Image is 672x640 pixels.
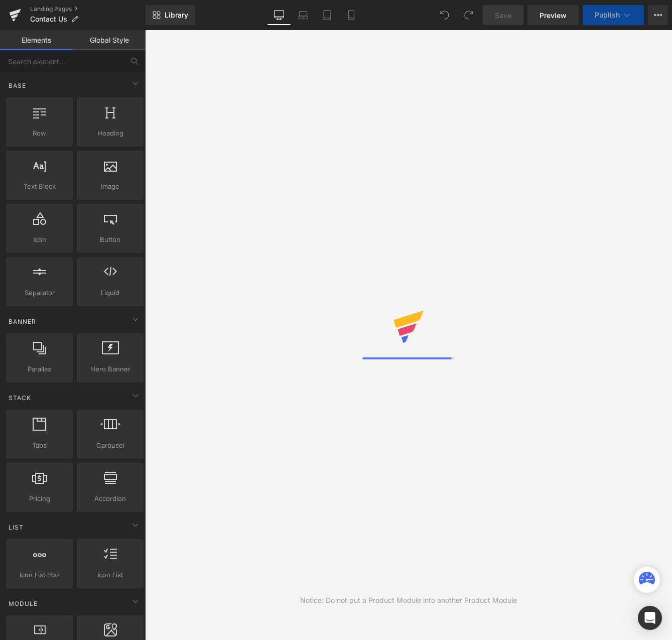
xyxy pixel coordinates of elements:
[9,181,70,192] span: Text Block
[9,128,70,139] span: Row
[80,570,141,580] span: Icon List
[9,288,70,298] span: Separator
[30,15,67,23] span: Contact Us
[80,364,141,374] span: Hero Banner
[8,393,32,403] span: Stack
[73,30,146,50] a: Global Style
[540,10,567,21] span: Preview
[648,5,668,25] button: More
[9,364,70,374] span: Parallax
[459,5,479,25] button: Redo
[527,5,579,25] a: Preview
[8,599,39,608] span: Module
[291,5,315,25] a: Laptop
[339,5,363,25] a: Mobile
[8,523,25,532] span: List
[435,5,455,25] button: Undo
[9,440,70,451] span: Tabs
[165,11,188,20] span: Library
[80,128,141,139] span: Heading
[495,10,511,21] span: Save
[80,288,141,298] span: Liquid
[80,493,141,504] span: Accordion
[267,5,291,25] a: Desktop
[80,234,141,245] span: Button
[315,5,339,25] a: Tablet
[8,317,37,326] span: Banner
[638,606,662,630] div: Open Intercom Messenger
[300,595,517,606] div: Notice: Do not put a Product Module into another Product Module
[9,234,70,245] span: Icon
[30,5,146,13] a: Landing Pages
[583,5,644,25] button: Publish
[9,493,70,504] span: Pricing
[595,11,620,19] span: Publish
[9,570,70,580] span: Icon List Hoz
[80,181,141,192] span: Image
[146,5,195,25] a: New Library
[8,81,27,90] span: Base
[80,440,141,451] span: Carousel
